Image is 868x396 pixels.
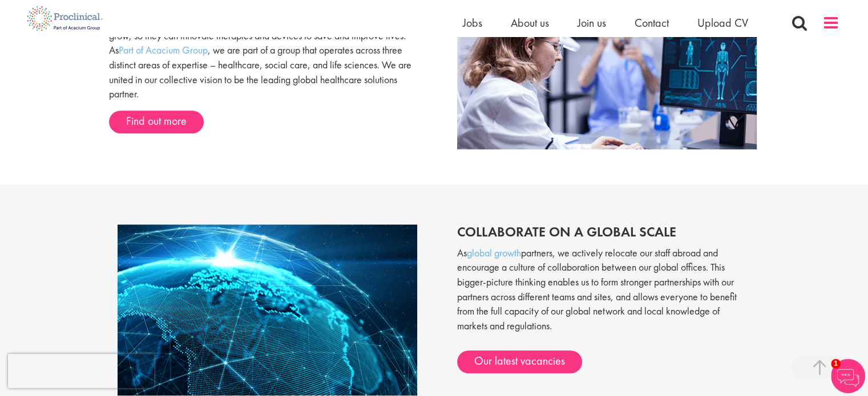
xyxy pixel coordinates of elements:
[457,350,582,373] a: Our latest vacancies
[578,15,606,30] a: Join us
[457,246,751,345] p: As partners, we actively relocate our staff abroad and encourage a culture of collaboration betwe...
[635,15,669,30] a: Contact
[511,15,549,30] a: About us
[109,111,204,133] a: Find out more
[467,246,521,259] a: global growth
[8,354,154,388] iframe: reCAPTCHA
[463,15,482,30] a: Jobs
[119,43,208,56] a: Part of Acacium Group
[697,15,748,30] a: Upload CV
[457,224,751,239] h2: Collaborate on a global scale
[831,359,841,369] span: 1
[831,359,865,393] img: Chatbot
